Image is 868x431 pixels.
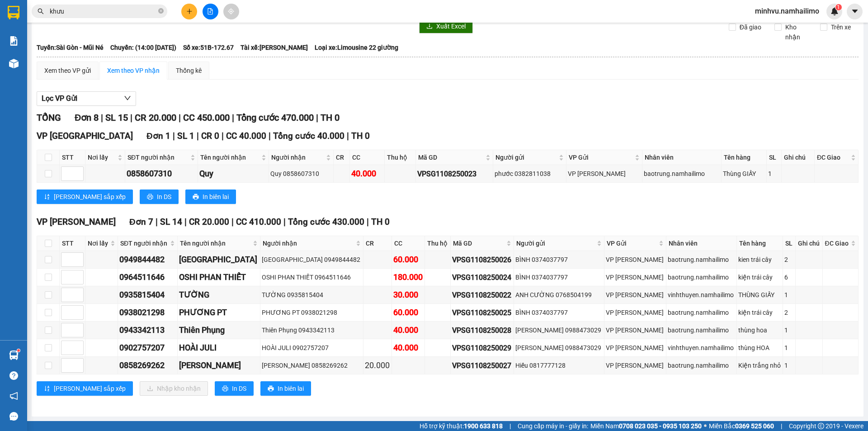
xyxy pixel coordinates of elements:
[73,330,83,337] span: Decrease Value
[127,167,196,180] div: 0858607310
[262,272,362,282] div: OSHI PHAN THIẾT 0964511646
[44,194,50,201] span: sort-ascending
[784,308,793,317] div: 2
[9,59,19,68] img: warehouse-icon
[185,189,236,204] button: printerIn biên lai
[321,112,340,123] span: TH 0
[393,341,423,354] div: 40.000
[17,349,20,352] sup: 1
[825,238,849,248] span: ĐC Giao
[738,360,782,370] div: Kiện trắng nhỏ
[199,167,267,180] div: Quy
[76,349,81,354] span: down
[393,253,423,266] div: 60.000
[88,238,108,248] span: Nơi lấy
[451,269,514,286] td: VPSG1108250024
[452,360,512,371] div: VPSG1108250027
[393,271,423,284] div: 180.000
[262,360,362,370] div: [PERSON_NAME] 0858269262
[76,307,81,313] span: up
[241,43,308,52] span: Tài xế: [PERSON_NAME]
[262,290,362,300] div: TƯỜNG 0935815404
[392,236,425,251] th: CC
[110,43,176,52] span: Chuyến: (14:00 [DATE])
[283,217,286,227] span: |
[8,9,22,18] span: Gửi:
[119,289,176,301] div: 0935815404
[8,40,80,53] div: 0937734647
[179,112,181,123] span: |
[452,325,512,336] div: VPSG1108250028
[668,308,735,317] div: baotrung.namhailimo
[9,350,19,360] img: warehouse-icon
[37,44,104,51] b: Tuyến: Sài Gòn - Mũi Né
[37,217,116,227] span: VP [PERSON_NAME]
[644,169,720,179] div: baotrung.namhailimo
[179,289,259,301] div: TƯỜNG
[783,236,795,251] th: SL
[76,331,81,336] span: down
[73,260,83,266] span: Decrease Value
[130,112,132,123] span: |
[666,236,736,251] th: Nhân viên
[784,255,793,265] div: 2
[516,238,595,248] span: Người gửi
[86,40,159,53] div: 0937843436
[452,307,512,318] div: VPSG1108250025
[334,150,350,165] th: CR
[784,360,793,370] div: 1
[288,217,364,227] span: Tổng cước 430.000
[830,7,839,15] img: icon-new-feature
[393,306,423,319] div: 60.000
[140,189,179,204] button: printerIn DS
[271,152,324,162] span: Người nhận
[118,339,178,357] td: 0902757207
[119,341,176,354] div: 0902757207
[425,236,451,251] th: Thu hộ
[37,381,133,396] button: sort-ascending[PERSON_NAME] sắp xếp
[198,165,269,183] td: Quy
[178,322,260,339] td: Thiên Phụng
[817,152,849,162] span: ĐC Giao
[495,152,557,162] span: Người gửi
[704,424,707,428] span: ⚪️
[140,381,208,396] button: downloadNhập kho nhận
[60,236,85,251] th: STT
[416,165,493,183] td: VPSG1108250023
[203,192,229,202] span: In biên lai
[451,286,514,304] td: VPSG1108250022
[393,289,423,301] div: 30.000
[228,8,234,14] span: aim
[263,238,354,248] span: Người nhận
[118,357,178,374] td: 0858269262
[606,290,665,300] div: VP [PERSON_NAME]
[451,322,514,339] td: VPSG1108250028
[515,325,603,335] div: [PERSON_NAME] 0988473029
[515,272,603,282] div: BÌNH 0374037797
[179,359,259,372] div: [PERSON_NAME]
[268,385,274,393] span: printer
[232,112,234,123] span: |
[464,422,503,430] strong: 1900 633 818
[518,421,588,431] span: Cung cấp máy in - giấy in:
[147,194,153,201] span: printer
[50,6,156,16] input: Tìm tên, số ĐT hoặc mã đơn
[156,217,158,227] span: |
[851,7,859,15] span: caret-down
[200,152,259,162] span: Tên người nhận
[738,290,782,300] div: THÙNG GIẤY
[269,131,271,141] span: |
[604,286,666,304] td: VP Phạm Ngũ Lão
[73,348,83,355] span: Decrease Value
[179,306,259,319] div: PHƯƠNG PT
[835,4,842,10] sup: 1
[417,168,491,180] div: VPSG1108250023
[452,272,512,283] div: VPSG1108250024
[125,165,198,183] td: 0858607310
[73,365,83,372] span: Decrease Value
[837,4,840,10] span: 1
[201,131,219,141] span: CR 0
[76,325,81,330] span: up
[186,8,193,14] span: plus
[509,421,511,431] span: |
